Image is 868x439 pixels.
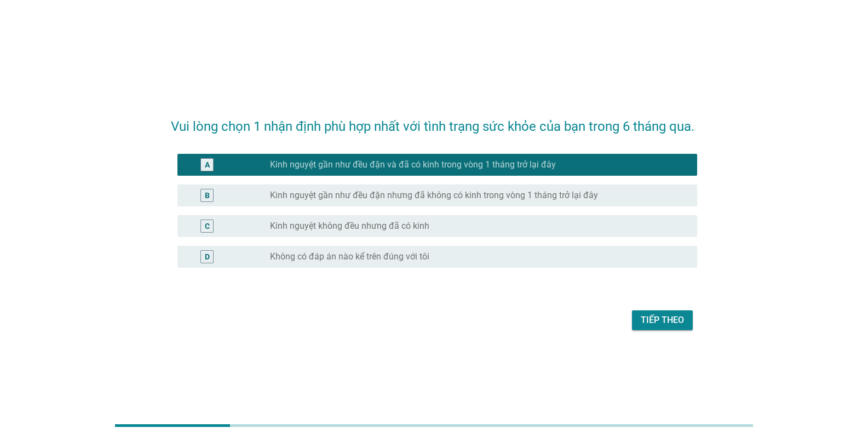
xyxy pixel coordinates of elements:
div: C [205,221,210,232]
label: Kinh nguyệt không đều nhưng đã có kinh [270,221,429,232]
label: Không có đáp án nào kể trên đúng với tôi [270,251,429,262]
label: Kinh nguyệt gần như đều đặn và đã có kinh trong vòng 1 tháng trở lại đây [270,159,556,170]
div: B [205,190,210,201]
div: Tiếp theo [641,314,684,327]
div: D [205,251,210,263]
label: Kinh nguyệt gần như đều đặn nhưng đã không có kinh trong vòng 1 tháng trở lại đây [270,190,598,201]
div: A [205,159,210,171]
h2: Vui lòng chọn 1 nhận định phù hợp nhất với tình trạng sức khỏe của bạn trong 6 tháng qua. [171,106,697,136]
button: Tiếp theo [632,310,693,330]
